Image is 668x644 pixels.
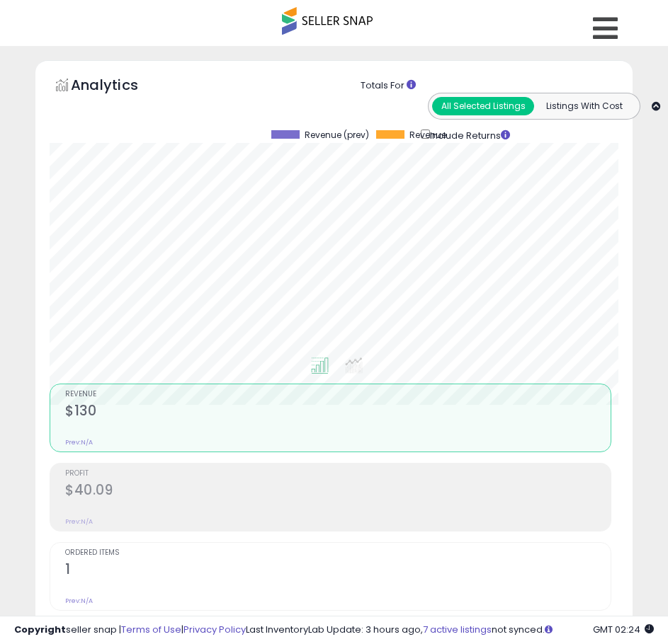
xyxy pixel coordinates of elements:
[409,130,446,140] span: Revenue
[65,470,611,478] span: Profit
[65,403,611,422] h2: $130
[65,549,611,557] span: Ordered Items
[71,75,166,98] h5: Analytics
[14,623,66,636] strong: Copyright
[121,623,181,636] a: Terms of Use
[14,623,246,637] div: seller snap | |
[238,623,654,637] div: Last InventoryLab Update: 3 hours ago, not synced.
[65,517,93,526] small: Prev: N/A
[65,597,93,605] small: Prev: N/A
[65,391,611,398] span: Revenue
[183,623,246,636] a: Privacy Policy
[65,438,93,447] small: Prev: N/A
[423,623,492,636] a: 7 active listings
[593,623,654,636] span: 2025-09-12 02:24 GMT
[305,130,369,140] span: Revenue (prev)
[65,482,611,501] h2: $40.09
[65,561,611,580] h2: 1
